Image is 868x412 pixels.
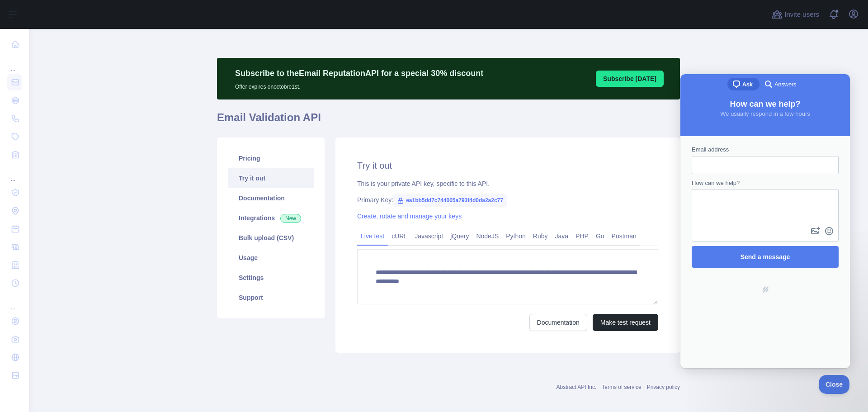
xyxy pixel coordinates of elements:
[552,229,572,243] a: Java
[393,194,507,207] span: ea1bb5dd7c744005a793f4d0da2a2c77
[228,188,314,208] a: Documentation
[357,179,658,188] div: This is your private API key, specific to this API.
[502,229,529,243] a: Python
[228,148,314,168] a: Pricing
[228,268,314,288] a: Settings
[557,384,597,390] a: Abstract API Inc.
[7,54,22,72] div: ...
[447,229,472,243] a: jQuery
[529,229,552,243] a: Ruby
[472,229,502,243] a: NodeJS
[228,168,314,188] a: Try it out
[770,7,821,22] button: Invite users
[602,384,641,390] a: Terms of service
[529,314,587,331] a: Documentation
[784,9,819,20] span: Invite users
[235,80,483,90] p: Offer expires on octobre 1st.
[388,229,411,243] a: cURL
[357,213,462,220] a: Create, rotate and manage your keys
[592,229,608,243] a: Go
[7,165,22,183] div: ...
[235,67,483,80] p: Subscribe to the Email Reputation API for a special 30 % discount
[228,288,314,308] a: Support
[572,229,592,243] a: PHP
[593,314,658,331] button: Make test request
[280,214,301,223] span: New
[357,229,388,243] a: Live test
[357,195,658,204] div: Primary Key:
[608,229,640,243] a: Postman
[647,384,680,390] a: Privacy policy
[228,208,314,228] a: Integrations New
[7,293,22,311] div: ...
[411,229,447,243] a: Javascript
[357,159,658,172] h2: Try it out
[217,110,680,132] h1: Email Validation API
[680,74,850,368] iframe: Help Scout Beacon - Live Chat, Contact Form, and Knowledge Base
[228,228,314,248] a: Bulk upload (CSV)
[596,71,664,87] button: Subscribe [DATE]
[228,248,314,268] a: Usage
[819,375,850,394] iframe: Help Scout Beacon - Close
